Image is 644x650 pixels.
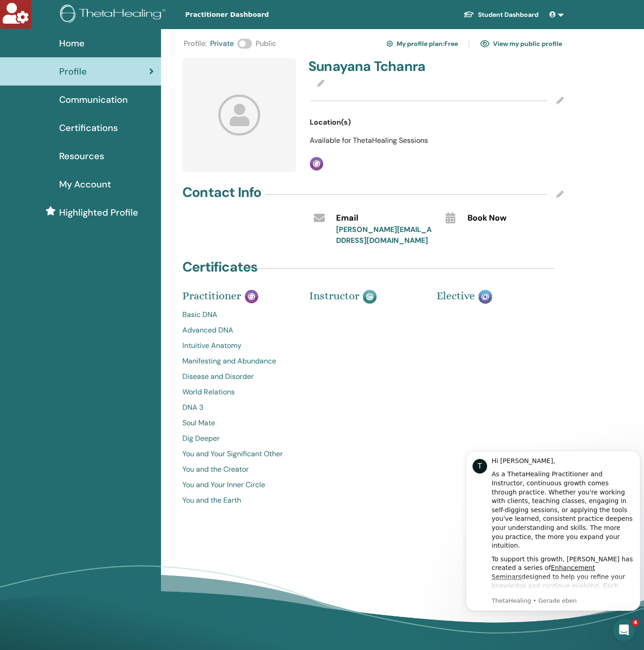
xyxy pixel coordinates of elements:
span: Communication [59,93,128,106]
a: Soul Mate [182,418,296,428]
a: Disease and Disorder [182,371,296,382]
span: Instructor [309,289,359,302]
a: Student Dashboard [456,6,546,23]
a: Advanced DNA [182,325,296,336]
a: World Relations [182,387,296,398]
img: cog.svg [387,39,393,48]
h4: Certificates [182,259,257,275]
a: You and the Earth [182,495,296,506]
a: DNA 3 [182,402,296,413]
p: Message from ThetaHealing, sent Gerade eben [30,154,171,162]
span: Home [59,36,85,50]
span: Highlighted Profile [59,206,138,219]
span: Email [336,212,358,224]
span: Profile [59,65,87,78]
img: graduation-cap-white.svg [463,10,474,18]
img: logo.png [60,5,169,25]
a: Intuitive Anatomy [182,340,296,351]
h4: Sunayana Tchanra [308,58,431,75]
span: My Account [59,177,111,191]
a: Manifesting and Abundance [182,356,296,367]
a: Basic DNA [182,309,296,320]
a: View my public profile [480,36,562,51]
span: Practitioner Dashboard [185,10,322,20]
a: You and Your Significant Other [182,448,296,459]
span: 4 [632,619,639,626]
img: eye.svg [480,40,489,48]
span: Elective [437,289,475,302]
span: Public [256,38,276,49]
a: You and the Creator [182,464,296,475]
span: Book Now [468,212,507,224]
a: [PERSON_NAME][EMAIL_ADDRESS][DOMAIN_NAME] [336,225,432,245]
div: To support this growth, [PERSON_NAME] has created a series of designed to help you refine your kn... [30,112,171,202]
span: Practitioner [182,289,241,302]
span: Private [210,38,234,49]
span: Certifications [59,121,118,135]
a: You and Your Inner Circle [182,479,296,490]
a: Dig Deeper [182,433,296,444]
span: Resources [59,149,104,163]
iframe: Intercom notifications Nachricht [462,443,644,616]
h4: Contact Info [182,184,261,201]
span: Profile : [184,38,206,49]
a: My profile plan:Free [387,36,458,51]
iframe: Intercom live chat [613,619,635,641]
span: Available for ThetaHealing Sessions [310,136,428,145]
span: Location(s) [310,117,351,128]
